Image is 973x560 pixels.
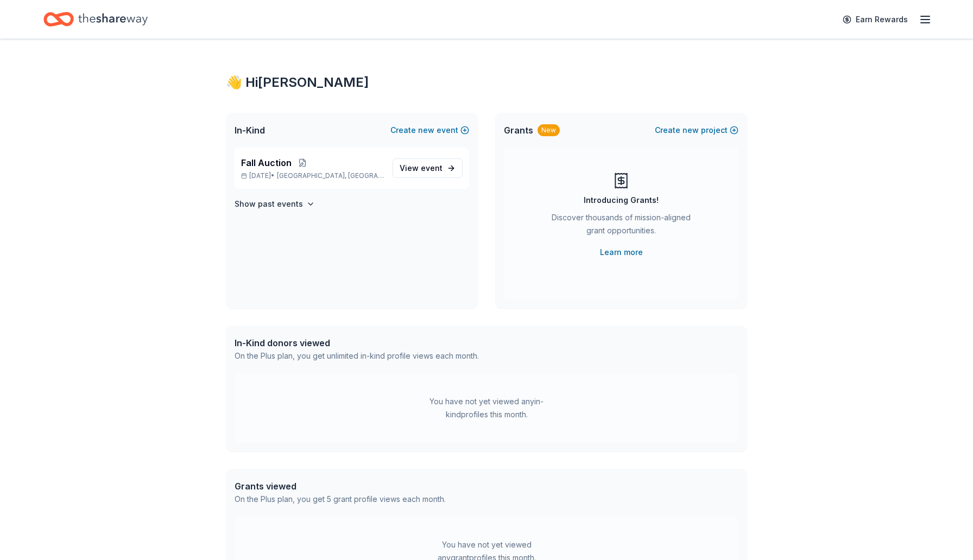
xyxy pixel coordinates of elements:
[277,171,384,180] span: [GEOGRAPHIC_DATA], [GEOGRAPHIC_DATA]
[241,171,384,180] p: [DATE] •
[235,198,303,211] h4: Show past events
[235,349,479,362] div: On the Plus plan, you get unlimited in-kind profile views each month.
[393,158,463,178] a: View event
[390,124,469,137] button: Createnewevent
[538,124,560,136] div: New
[400,162,443,175] span: View
[584,194,659,207] div: Introducing Grants!
[235,336,479,349] div: In-Kind donors viewed
[235,124,265,137] span: In-Kind
[836,10,914,29] a: Earn Rewards
[43,7,148,32] a: Home
[419,395,554,421] div: You have not yet viewed any in-kind profiles this month.
[241,156,292,169] span: Fall Auction
[226,74,747,91] div: 👋 Hi [PERSON_NAME]
[421,163,443,173] span: event
[418,124,434,137] span: new
[547,211,695,241] div: Discover thousands of mission-aligned grant opportunities.
[655,124,738,137] button: Createnewproject
[504,124,533,137] span: Grants
[235,480,446,493] div: Grants viewed
[235,493,446,506] div: On the Plus plan, you get 5 grant profile views each month.
[683,124,699,137] span: new
[235,198,315,211] button: Show past events
[600,246,643,259] a: Learn more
